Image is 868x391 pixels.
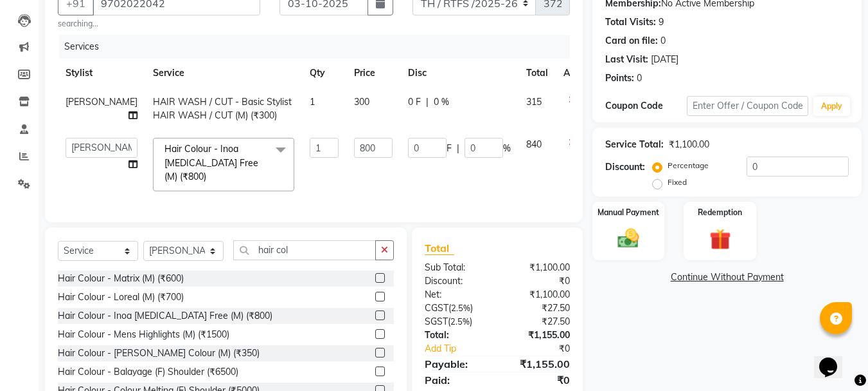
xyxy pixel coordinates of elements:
[400,59,518,88] th: Disc
[595,271,859,284] a: Continue Without Payment
[556,59,598,88] th: Action
[669,138,709,151] div: ₹1,100.00
[425,242,454,255] span: Total
[687,96,808,116] input: Enter Offer / Coupon Code
[605,34,658,48] div: Card on file:
[145,59,302,88] th: Service
[408,95,421,109] span: 0 F
[605,99,686,113] div: Coupon Code
[451,303,470,313] span: 2.5%
[605,72,634,85] div: Points:
[415,342,511,356] a: Add Tip
[497,288,580,301] div: ₹1,100.00
[497,315,580,329] div: ₹27.50
[518,59,556,88] th: Total
[310,96,315,108] span: 1
[58,291,184,304] div: Hair Colour - Loreal (M) (₹700)
[206,171,212,182] a: x
[611,226,646,251] img: _cash.svg
[497,261,580,274] div: ₹1,100.00
[814,339,855,378] iframe: chat widget
[415,315,497,329] div: ( )
[497,372,580,388] div: ₹0
[703,226,738,253] img: _gift.svg
[302,59,346,88] th: Qty
[153,96,292,121] span: HAIR WASH / CUT - Basic Stylist HAIR WASH / CUT (M) (₹300)
[164,143,258,182] span: Hair Colour - Inoa [MEDICAL_DATA] Free (M) (₹800)
[659,15,664,29] div: 9
[426,95,429,109] span: |
[425,316,448,327] span: SGST
[605,53,648,66] div: Last Visit:
[651,53,678,66] div: [DATE]
[58,347,260,360] div: Hair Colour - [PERSON_NAME] Colour (M) (₹350)
[58,272,184,285] div: Hair Colour - Matrix (M) (₹600)
[660,34,666,48] div: 0
[605,160,645,174] div: Discount:
[58,365,238,379] div: Hair Colour - Balayage (F) Shoulder (₹6500)
[511,342,580,356] div: ₹0
[526,96,542,108] span: 315
[598,207,659,218] label: Manual Payment
[415,301,497,315] div: ( )
[605,138,664,151] div: Service Total:
[668,160,709,171] label: Percentage
[66,96,137,108] span: [PERSON_NAME]
[415,329,497,342] div: Total:
[497,301,580,315] div: ₹27.50
[58,328,229,341] div: Hair Colour - Mens Highlights (M) (₹1500)
[415,274,497,288] div: Discount:
[58,309,272,323] div: Hair Colour - Inoa [MEDICAL_DATA] Free (M) (₹800)
[415,356,497,372] div: Payable:
[233,240,376,260] input: Search or Scan
[637,72,642,85] div: 0
[346,59,400,88] th: Price
[354,96,369,108] span: 300
[526,138,542,150] span: 840
[497,274,580,288] div: ₹0
[605,15,656,29] div: Total Visits:
[497,356,580,372] div: ₹1,155.00
[415,288,497,301] div: Net:
[668,176,687,188] label: Fixed
[425,302,448,314] span: CGST
[447,142,452,155] span: F
[59,35,580,59] div: Services
[450,316,470,327] span: 2.5%
[497,329,580,342] div: ₹1,155.00
[415,261,497,274] div: Sub Total:
[58,59,145,88] th: Stylist
[58,18,260,30] small: searching...
[813,97,850,116] button: Apply
[698,207,742,218] label: Redemption
[415,372,497,388] div: Paid:
[434,95,449,109] span: 0 %
[503,142,511,155] span: %
[457,142,459,155] span: |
